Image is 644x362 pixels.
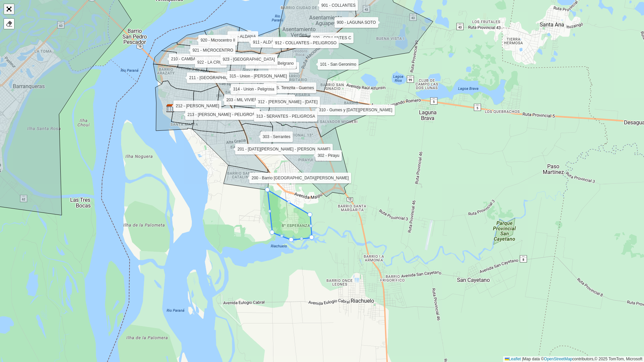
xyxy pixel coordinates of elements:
img: Marker [166,104,175,113]
span: | [522,357,523,361]
a: Leaflet [505,357,521,361]
div: Map data © contributors,© 2025 TomTom, Microsoft [503,356,644,362]
a: Abrir mapa em tela cheia [4,4,14,14]
a: OpenStreetMap [544,357,573,361]
div: Remover camada(s) [4,19,14,29]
